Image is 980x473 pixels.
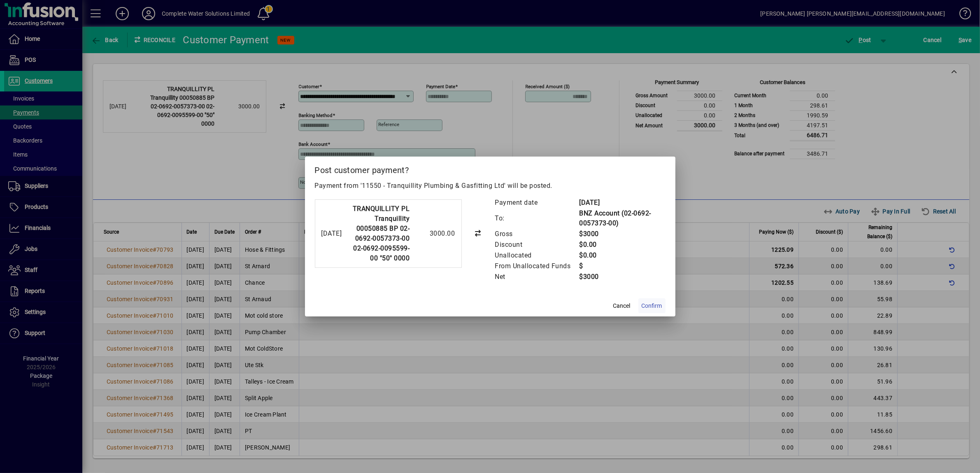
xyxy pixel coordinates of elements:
span: Confirm [642,302,662,310]
td: From Unallocated Funds [495,261,579,272]
td: Discount [495,239,579,250]
span: Cancel [613,302,631,310]
div: [DATE] [321,229,342,239]
td: Gross [495,229,579,239]
button: Cancel [609,298,635,313]
td: $0.00 [579,250,666,261]
td: Unallocated [495,250,579,261]
td: To: [495,208,579,229]
div: 3000.00 [414,229,455,239]
td: $3000 [579,272,666,282]
td: Net [495,272,579,282]
td: $0.00 [579,239,666,250]
button: Confirm [638,298,666,313]
td: Payment date [495,197,579,208]
p: Payment from '11550 - Tranquillity Plumbing & Gasfitting Ltd' will be posted. [315,181,666,191]
td: BNZ Account (02-0692-0057373-00) [579,208,666,229]
h2: Post customer payment? [305,157,675,180]
td: $ [579,261,666,272]
strong: TRANQUILLITY PL Tranquillity 00050885 BP 02-0692-0057373-00 02-0692-0095599-00 "50" 0000 [353,205,410,262]
td: $3000 [579,229,666,239]
td: [DATE] [579,197,666,208]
